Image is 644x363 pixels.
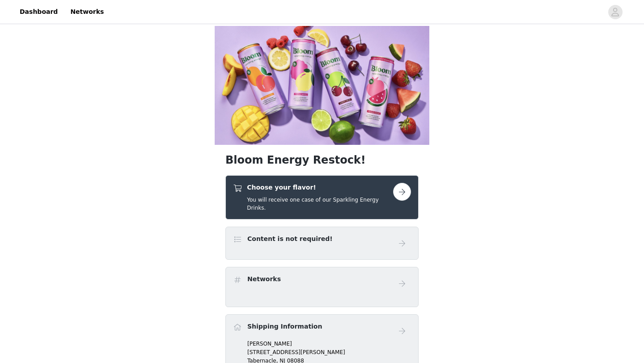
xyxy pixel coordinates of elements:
div: Content is not required! [225,227,419,260]
a: Dashboard [14,2,63,22]
h4: Networks [247,274,281,284]
img: campaign image [215,26,429,145]
h4: Choose your flavor! [247,183,393,192]
div: Choose your flavor! [225,175,419,219]
div: Networks [225,267,419,307]
h4: Content is not required! [247,234,333,244]
p: [PERSON_NAME] [247,340,411,348]
div: avatar [611,5,619,19]
h1: Bloom Energy Restock! [225,152,419,168]
h4: Shipping Information [247,322,322,331]
h5: You will receive one case of our Sparkling Energy Drinks. [247,196,393,212]
a: Networks [65,2,109,22]
p: [STREET_ADDRESS][PERSON_NAME] [247,348,411,356]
